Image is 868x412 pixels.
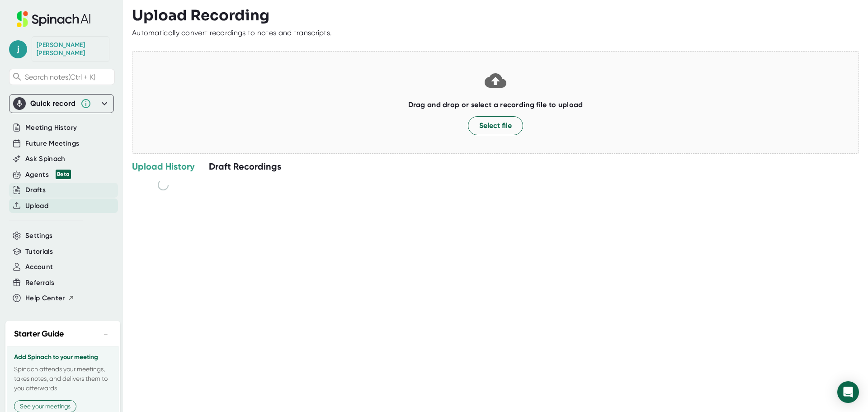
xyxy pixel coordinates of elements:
[14,354,112,361] h3: Add Spinach to your meeting
[837,381,859,403] div: Open Intercom Messenger
[13,95,110,113] div: Quick record
[14,328,64,340] h2: Starter Guide
[25,170,71,180] button: Agents Beta
[25,170,71,180] div: Agents
[468,116,523,135] button: Select file
[25,293,65,303] span: Help Center
[25,185,46,195] button: Drafts
[25,278,54,288] button: Referrals
[100,327,112,341] button: −
[25,73,95,81] span: Search notes (Ctrl + K)
[132,28,332,38] div: Automatically convert recordings to notes and transcripts.
[25,138,79,149] button: Future Meetings
[479,120,512,131] span: Select file
[25,262,53,272] button: Account
[14,365,112,393] p: Spinach attends your meetings, takes notes, and delivers them to you afterwards
[132,7,859,24] h3: Upload Recording
[25,293,75,303] button: Help Center
[30,99,76,108] div: Quick record
[408,100,583,109] b: Drag and drop or select a recording file to upload
[37,41,104,57] div: Jose Ramos
[25,123,77,133] button: Meeting History
[56,170,71,179] div: Beta
[25,201,48,211] button: Upload
[209,161,281,172] div: Draft Recordings
[25,246,53,257] button: Tutorials
[25,231,53,241] button: Settings
[9,40,27,58] span: j
[25,154,66,164] button: Ask Spinach
[132,161,194,172] div: Upload History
